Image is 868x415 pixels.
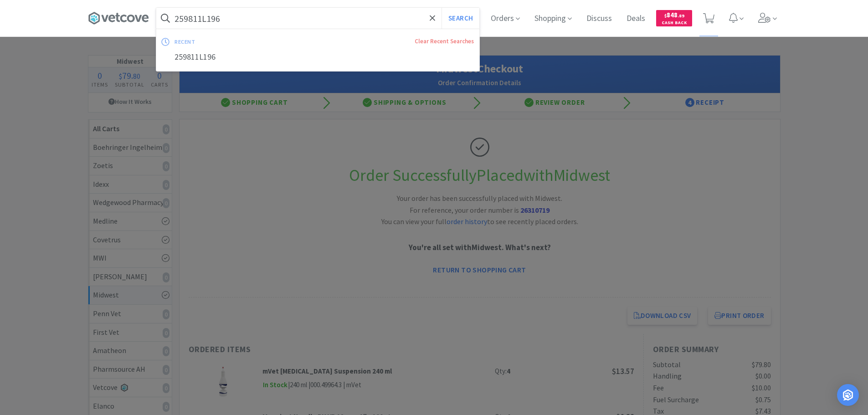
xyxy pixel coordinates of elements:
[583,15,616,23] a: Discuss
[662,20,687,26] span: Cash Back
[415,37,474,45] a: Clear Recent Searches
[623,15,649,23] a: Deals
[678,13,684,19] span: . 89
[664,13,667,19] span: $
[156,8,479,29] input: Search by item, sku, manufacturer, ingredient, size...
[175,35,305,49] div: recent
[664,10,684,19] span: 848
[156,49,479,66] div: 259811L196
[837,384,859,406] div: Open Intercom Messenger
[442,8,479,29] button: Search
[656,6,692,31] a: $848.89Cash Back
